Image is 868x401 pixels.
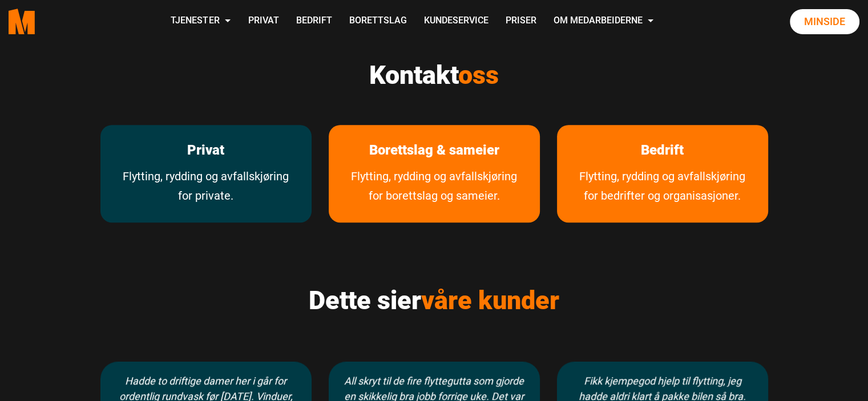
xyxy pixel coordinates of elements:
h2: Dette sier [100,285,768,316]
a: Tjenester [162,1,239,42]
a: Tjenester for borettslag og sameier [329,167,540,222]
a: Bedrift [287,1,340,42]
a: Privat [239,1,287,42]
a: Borettslag [340,1,415,42]
a: les mer om Bedrift [624,125,701,176]
a: Om Medarbeiderne [544,1,662,42]
h2: Kontakt [100,60,768,91]
a: Flytting, rydding og avfallskjøring for private. [100,167,312,222]
span: oss [458,60,499,90]
a: Priser [496,1,544,42]
a: Les mer om Borettslag & sameier [352,125,516,176]
a: Kundeservice [415,1,496,42]
span: våre kunder [421,285,559,315]
a: les mer om Privat [170,125,241,176]
a: Tjenester vi tilbyr bedrifter og organisasjoner [557,167,768,222]
a: Minside [790,9,859,34]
